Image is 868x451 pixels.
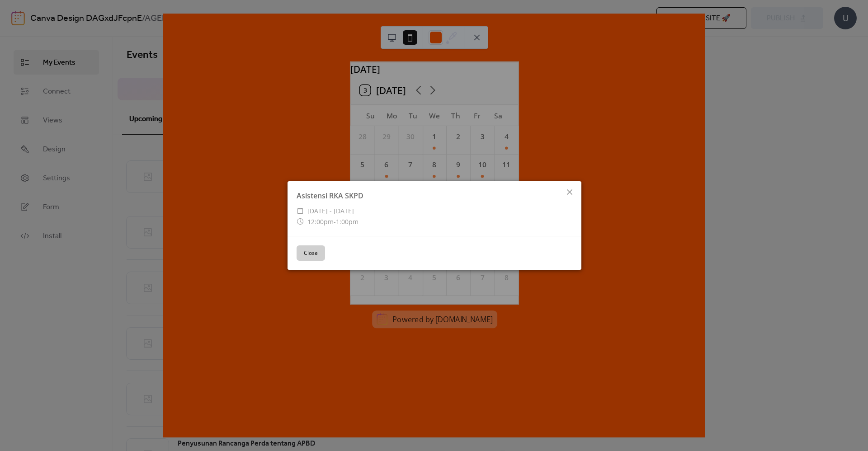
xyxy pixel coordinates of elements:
div: ​ [297,216,304,227]
button: Close [297,245,325,261]
span: 1:00pm [336,217,359,226]
span: - [334,217,336,226]
span: [DATE] - [DATE] [307,206,354,216]
div: ​ [297,206,304,216]
div: Asistensi RKA SKPD [288,190,581,201]
span: 12:00pm [307,217,334,226]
